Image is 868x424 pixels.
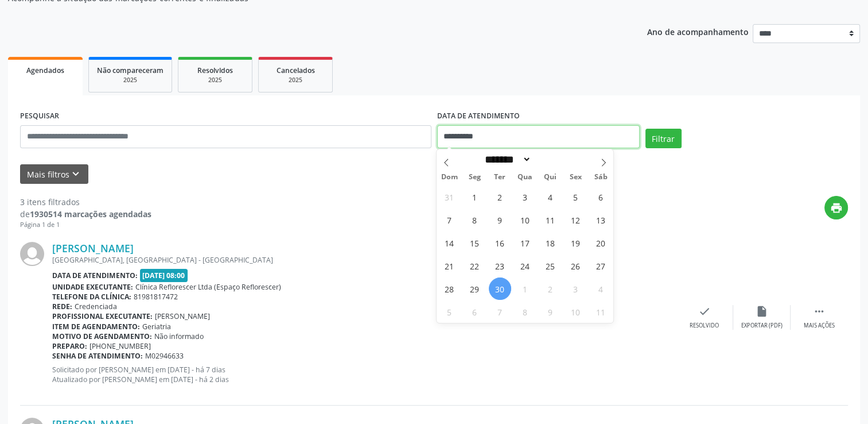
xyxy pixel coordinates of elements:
span: Outubro 6, 2025 [464,300,486,323]
span: Outubro 7, 2025 [489,300,511,323]
button: Filtrar [645,129,682,148]
span: Outubro 9, 2025 [539,300,562,323]
span: Outubro 5, 2025 [438,300,461,323]
select: Month [481,153,532,165]
span: Não compareceram [97,65,164,75]
button: print [824,196,848,219]
div: Página 1 de 1 [20,220,151,230]
span: Setembro 21, 2025 [438,255,461,277]
span: Setembro 5, 2025 [565,186,587,208]
span: Setembro 29, 2025 [464,277,486,300]
span: Setembro 27, 2025 [590,255,612,277]
p: Solicitado por [PERSON_NAME] em [DATE] - há 7 dias Atualizado por [PERSON_NAME] em [DATE] - há 2 ... [52,365,676,384]
label: PESQUISAR [20,107,59,125]
span: Qui [538,174,563,181]
span: Setembro 1, 2025 [464,186,486,208]
strong: 1930514 marcações agendadas [30,209,151,219]
span: Agendados [26,65,64,75]
span: Setembro 3, 2025 [514,186,536,208]
span: Dom [437,174,462,181]
span: Setembro 14, 2025 [438,232,461,254]
span: Setembro 4, 2025 [539,186,562,208]
span: Outubro 11, 2025 [590,300,612,323]
span: Outubro 10, 2025 [565,300,587,323]
span: Setembro 11, 2025 [539,209,562,231]
div: [GEOGRAPHIC_DATA], [GEOGRAPHIC_DATA] - [GEOGRAPHIC_DATA] [52,255,676,265]
span: Outubro 2, 2025 [539,277,562,300]
div: Mais ações [804,322,835,330]
span: Setembro 26, 2025 [565,255,587,277]
b: Motivo de agendamento: [52,332,152,341]
div: 3 itens filtrados [20,196,151,208]
input: Year [531,153,569,165]
span: Não informado [154,332,204,341]
div: 2025 [186,76,244,84]
b: Item de agendamento: [52,322,140,332]
span: Geriatria [142,322,171,332]
span: Cancelados [277,65,315,75]
button: Mais filtroskeyboard_arrow_down [20,164,88,184]
label: DATA DE ATENDIMENTO [437,107,520,125]
span: Setembro 16, 2025 [489,232,511,254]
span: Setembro 7, 2025 [438,209,461,231]
div: 2025 [267,76,324,84]
b: Telefone da clínica: [52,292,131,302]
div: Exportar (PDF) [741,322,783,330]
span: [PERSON_NAME] [155,311,210,321]
span: M02946633 [145,351,184,361]
span: Sáb [588,174,613,181]
i: check [698,305,711,318]
span: Setembro 12, 2025 [565,209,587,231]
i: print [830,202,843,214]
span: Sex [563,174,588,181]
span: Setembro 22, 2025 [464,255,486,277]
span: Outubro 1, 2025 [514,277,536,300]
span: Clínica Reflorescer Ltda (Espaço Reflorescer) [135,282,281,292]
span: [PHONE_NUMBER] [89,341,151,351]
span: Seg [462,174,487,181]
span: 81981817472 [134,292,178,302]
span: Setembro 24, 2025 [514,255,536,277]
b: Profissional executante: [52,311,153,321]
a: [PERSON_NAME] [52,242,134,255]
span: Setembro 2, 2025 [489,186,511,208]
span: Setembro 19, 2025 [565,232,587,254]
b: Preparo: [52,341,87,351]
span: Agosto 31, 2025 [438,186,461,208]
span: Setembro 13, 2025 [590,209,612,231]
span: Setembro 17, 2025 [514,232,536,254]
span: Setembro 23, 2025 [489,255,511,277]
span: Credenciada [75,302,117,311]
span: Outubro 3, 2025 [565,277,587,300]
b: Senha de atendimento: [52,351,143,361]
span: Setembro 30, 2025 [489,277,511,300]
div: Resolvido [690,322,719,330]
b: Data de atendimento: [52,271,138,280]
span: Resolvidos [197,65,233,75]
span: Setembro 10, 2025 [514,209,536,231]
i: insert_drive_file [756,305,768,318]
div: de [20,208,151,220]
img: img [20,242,44,266]
i:  [813,305,826,318]
span: Qua [512,174,538,181]
span: [DATE] 08:00 [140,269,188,282]
span: Setembro 8, 2025 [464,209,486,231]
span: Setembro 18, 2025 [539,232,562,254]
span: Outubro 8, 2025 [514,300,536,323]
span: Setembro 6, 2025 [590,186,612,208]
span: Ter [487,174,512,181]
i: keyboard_arrow_down [69,168,82,180]
span: Outubro 4, 2025 [590,277,612,300]
span: Setembro 9, 2025 [489,209,511,231]
b: Rede: [52,302,72,311]
span: Setembro 15, 2025 [464,232,486,254]
span: Setembro 25, 2025 [539,255,562,277]
p: Ano de acompanhamento [647,24,749,38]
span: Setembro 20, 2025 [590,232,612,254]
div: 2025 [97,76,164,84]
span: Setembro 28, 2025 [438,277,461,300]
b: Unidade executante: [52,282,133,292]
